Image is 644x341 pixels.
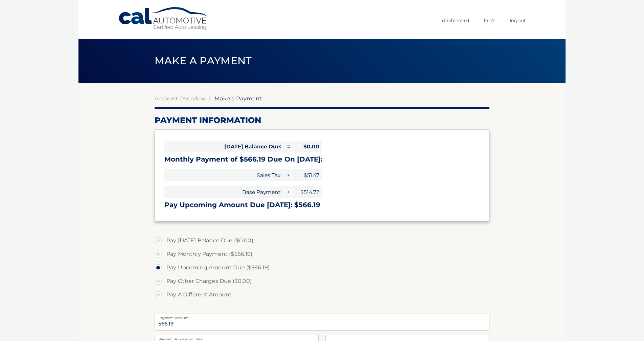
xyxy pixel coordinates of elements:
a: Cal Automotive [118,7,209,31]
h3: Pay Upcoming Amount Due [DATE]: $566.19 [164,201,480,209]
span: Make a Payment [155,54,252,67]
a: Dashboard [442,15,469,26]
input: Payment Amount [155,314,489,331]
label: Pay [DATE] Balance Due ($0.00) [155,234,489,247]
label: Payment Processing Date [155,335,319,340]
label: Pay Other Charges Due ($0.00) [155,274,489,288]
h2: Payment Information [155,115,489,125]
span: Make a Payment [214,95,262,102]
label: Pay Monthly Payment ($566.19) [155,247,489,261]
a: Logout [510,15,526,26]
a: FAQ's [484,15,495,26]
label: Pay Upcoming Amount Due ($566.19) [155,261,489,274]
span: = [284,141,291,152]
span: Sales Tax: [164,169,284,181]
span: $514.72 [292,186,322,198]
span: [DATE] Balance Due: [164,141,284,152]
label: Pay A Different Amount [155,288,489,301]
span: $51.47 [292,169,322,181]
span: + [284,169,291,181]
span: Base Payment: [164,186,284,198]
a: Account Overview [155,95,205,102]
span: | [209,95,211,102]
span: $0.00 [292,141,322,152]
h3: Monthly Payment of $566.19 Due On [DATE]: [164,155,480,164]
label: Payment Amount [155,314,489,319]
span: + [284,186,291,198]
